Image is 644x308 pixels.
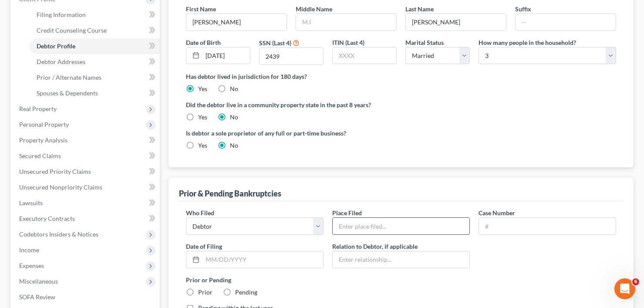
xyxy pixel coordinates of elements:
[186,209,214,217] span: Who Filed
[332,209,362,217] span: Place Filed
[19,293,55,301] span: SOFA Review
[37,58,85,65] span: Debtor Addresses
[37,89,98,97] span: Spouses & Dependents
[186,4,216,14] label: First Name
[12,195,160,211] a: Lawsuits
[406,14,506,30] input: --
[19,230,98,238] span: Codebtors Insiders & Notices
[259,38,291,47] label: SSN (Last 4)
[235,288,257,297] label: Pending
[198,141,207,150] label: Yes
[12,179,160,195] a: Unsecured Nonpriority Claims
[19,105,57,112] span: Real Property
[332,242,418,251] label: Relation to Debtor, if applicable
[332,38,364,47] label: ITIN (Last 4)
[230,141,238,150] label: No
[198,113,207,122] label: Yes
[12,211,160,227] a: Executory Contracts
[614,278,635,299] iframe: Intercom live chat
[202,47,250,64] input: MM/DD/YYYY
[230,85,238,93] label: No
[19,152,61,159] span: Secured Claims
[19,121,69,128] span: Personal Property
[186,275,616,284] label: Prior or Pending
[19,262,44,269] span: Expenses
[37,11,86,18] span: Filing Information
[37,74,101,81] span: Prior / Alternate Names
[30,23,160,38] a: Credit Counseling Course
[37,27,107,34] span: Credit Counseling Course
[30,7,160,23] a: Filing Information
[186,38,221,47] label: Date of Birth
[12,148,160,164] a: Secured Claims
[405,38,444,47] label: Marital Status
[30,38,160,54] a: Debtor Profile
[479,218,616,234] input: #
[30,70,160,85] a: Prior / Alternate Names
[515,4,531,14] label: Suffix
[230,113,238,122] label: No
[186,72,616,81] label: Has debtor lived in jurisdiction for 180 days?
[296,4,332,14] label: Middle Name
[186,129,397,138] label: Is debtor a sole proprietor of any full or part-time business?
[19,215,75,222] span: Executory Contracts
[12,132,160,148] a: Property Analysis
[19,278,58,285] span: Miscellaneous
[19,183,102,191] span: Unsecured Nonpriority Claims
[516,14,616,30] input: --
[12,164,160,179] a: Unsecured Priority Claims
[12,289,160,305] a: SOFA Review
[198,85,207,93] label: Yes
[333,251,469,268] input: Enter relationship...
[186,243,222,250] span: Date of Filing
[186,14,287,30] input: --
[479,38,576,47] label: How many people in the household?
[333,47,396,64] input: XXXX
[405,4,434,14] label: Last Name
[198,288,212,297] label: Prior
[30,85,160,101] a: Spouses & Dependents
[296,14,396,30] input: M.I
[186,100,616,109] label: Did the debtor live in a community property state in the past 8 years?
[260,48,323,64] input: XXXX
[333,218,469,234] input: Enter place filed...
[632,278,639,285] span: 6
[19,246,39,254] span: Income
[19,199,43,206] span: Lawsuits
[19,136,67,144] span: Property Analysis
[37,42,75,50] span: Debtor Profile
[202,251,323,268] input: MM/DD/YYYY
[179,188,281,199] div: Prior & Pending Bankruptcies
[479,208,515,217] label: Case Number
[19,168,91,175] span: Unsecured Priority Claims
[30,54,160,70] a: Debtor Addresses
